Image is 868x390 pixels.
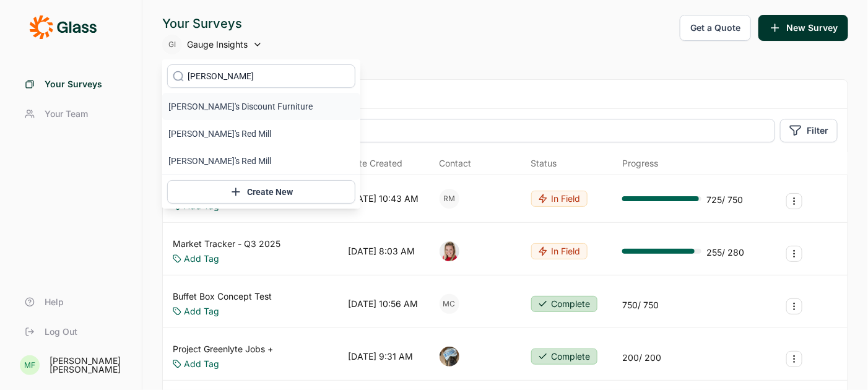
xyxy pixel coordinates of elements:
a: Buffet Box Concept Test [173,290,272,303]
div: 750 / 750 [622,299,659,311]
div: [DATE] 10:43 AM [348,193,419,205]
div: RM [440,189,459,209]
span: Date Created [348,157,402,170]
div: MF [20,355,40,375]
a: Add Tag [184,253,219,265]
span: Filter [807,124,828,137]
span: Gauge Insights [187,38,248,51]
button: Survey Actions [786,351,802,367]
button: Complete [531,296,597,312]
button: Survey Actions [786,193,802,209]
div: [DATE] 10:56 AM [348,298,418,310]
li: [PERSON_NAME]'s Red Mill [162,147,360,175]
span: Help [45,296,64,308]
div: Status [531,157,557,170]
div: Progress [622,157,658,170]
a: Add Tag [184,358,219,370]
button: In Field [531,243,588,259]
div: 255 / 280 [706,246,744,259]
img: xuxf4ugoqyvqjdx4ebsr.png [440,241,459,261]
button: In Field [531,191,588,207]
span: Your Team [45,108,88,120]
button: Survey Actions [786,246,802,262]
div: 725 / 750 [706,194,743,206]
div: GI [162,35,182,54]
li: [PERSON_NAME]'s Discount Furniture [162,93,360,120]
div: MC [440,294,459,314]
div: [DATE] 8:03 AM [348,245,415,258]
div: Contact [440,157,472,170]
div: [DATE] 9:31 AM [348,350,413,363]
button: Create New [167,180,355,204]
a: Market Tracker - Q3 2025 [173,238,280,250]
span: Your Surveys [45,78,102,90]
button: Survey Actions [786,298,802,314]
button: Filter [780,119,838,142]
span: Log Out [45,326,77,338]
div: [PERSON_NAME] [PERSON_NAME] [50,357,127,374]
input: Search [173,119,775,142]
li: [PERSON_NAME]'s Red Mill [162,120,360,147]
button: New Survey [758,15,848,41]
img: ocn8z7iqvmiiaveqkfqd.png [440,347,459,366]
button: Complete [531,349,597,365]
div: Your Surveys [162,15,263,32]
a: Add Tag [184,305,219,318]
a: Project Greenlyte Jobs + [173,343,273,355]
button: Get a Quote [680,15,751,41]
div: 200 / 200 [622,352,661,364]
